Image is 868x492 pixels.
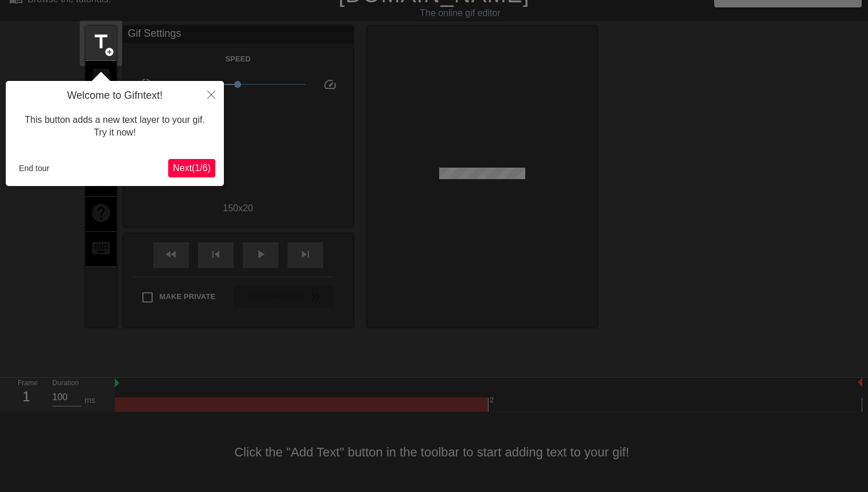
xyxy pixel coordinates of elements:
[199,81,224,107] button: Close
[168,159,215,177] button: Next
[14,160,54,177] button: End tour
[14,90,215,102] h4: Welcome to Gifntext!
[173,163,211,173] span: Next ( 1 / 6 )
[14,102,215,151] div: This button adds a new text layer to your gif. Try it now!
